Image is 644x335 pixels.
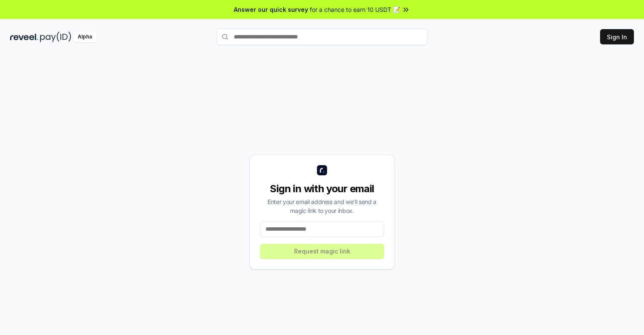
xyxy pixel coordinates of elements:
[260,197,384,215] div: Enter your email address and we’ll send a magic link to your inbox.
[600,29,634,44] button: Sign In
[10,32,38,42] img: reveel_dark
[234,5,308,14] span: Answer our quick survey
[317,165,327,175] img: logo_small
[73,32,97,42] div: Alpha
[310,5,400,14] span: for a chance to earn 10 USDT 📝
[260,182,384,196] div: Sign in with your email
[40,32,71,42] img: pay_id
